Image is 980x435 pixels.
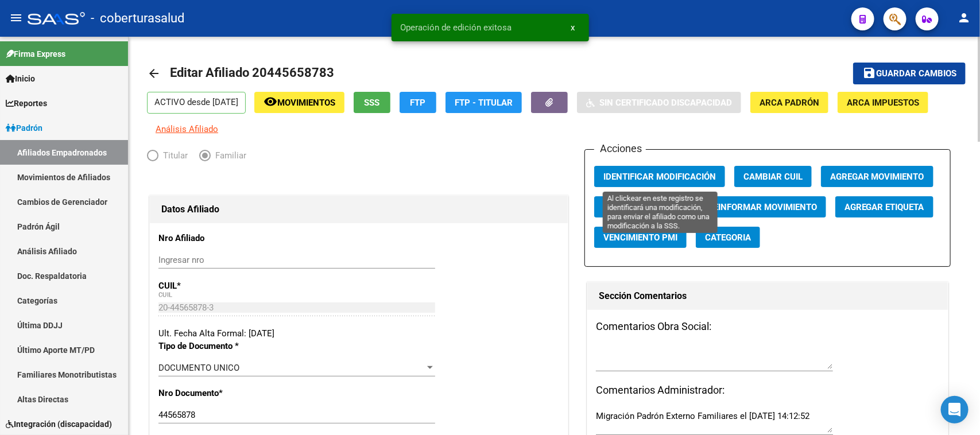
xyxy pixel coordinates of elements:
p: Nro Afiliado [158,232,278,244]
h1: Sección Comentarios [599,287,937,305]
span: Categoria [705,232,751,243]
span: Actualizar ARCA [603,202,680,212]
span: Agregar Etiqueta [845,202,924,212]
span: Reinformar Movimiento [708,202,817,212]
span: FTP [410,98,426,108]
p: Nro Documento [158,387,278,399]
mat-icon: arrow_back [147,67,161,80]
span: FTP - Titular [455,98,513,108]
span: Guardar cambios [876,69,956,79]
span: Sin Certificado Discapacidad [599,98,732,108]
span: Editar Afiliado 20445658783 [170,65,334,80]
span: DOCUMENTO UNICO [158,363,239,373]
span: Identificar Modificación [603,172,716,182]
span: Movimientos [277,98,335,108]
button: Movimientos [254,92,344,113]
mat-icon: save [862,66,876,80]
button: Guardar cambios [853,63,966,84]
button: Reinformar Movimiento [699,196,826,218]
span: Integración (discapacidad) [6,418,112,430]
button: Categoria [696,227,760,248]
span: SSS [365,98,380,108]
span: Titular [158,149,188,162]
button: Vencimiento PMI [594,227,687,248]
button: Actualizar ARCA [594,196,690,218]
div: Ult. Fecha Alta Formal: [DATE] [158,327,559,340]
button: FTP - Titular [446,92,522,113]
button: Agregar Etiqueta [835,196,933,218]
mat-icon: remove_red_eye [264,95,277,108]
span: Operación de edición exitosa [401,22,512,33]
mat-radio-group: Elija una opción [147,153,258,163]
span: Cambiar CUIL [743,172,803,182]
button: Agregar Movimiento [821,166,933,187]
span: Familiar [211,149,246,162]
button: ARCA Impuestos [838,92,928,113]
span: Inicio [6,72,35,85]
button: Identificar Modificación [594,166,725,187]
h3: Comentarios Obra Social: [596,319,940,335]
button: Cambiar CUIL [734,166,812,187]
span: Agregar Movimiento [830,172,924,182]
span: Reportes [6,97,47,110]
h1: Datos Afiliado [161,200,556,219]
h3: Acciones [594,141,646,157]
p: Tipo de Documento * [158,340,278,352]
span: - coberturasalud [91,6,184,31]
span: ARCA Impuestos [847,98,919,108]
span: x [571,22,575,33]
h3: Comentarios Administrador: [596,382,940,398]
span: ARCA Padrón [760,98,819,108]
button: x [562,17,584,38]
span: Vencimiento PMI [603,232,677,243]
span: Análisis Afiliado [156,124,218,134]
mat-icon: menu [9,11,23,25]
button: ARCA Padrón [750,92,828,113]
span: Padrón [6,122,42,134]
span: Firma Express [6,48,65,60]
mat-icon: person [957,11,971,25]
button: FTP [400,92,436,113]
button: Sin Certificado Discapacidad [577,92,741,113]
p: CUIL [158,279,278,292]
button: SSS [354,92,390,113]
p: ACTIVO desde [DATE] [147,92,246,114]
div: Open Intercom Messenger [941,396,969,424]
